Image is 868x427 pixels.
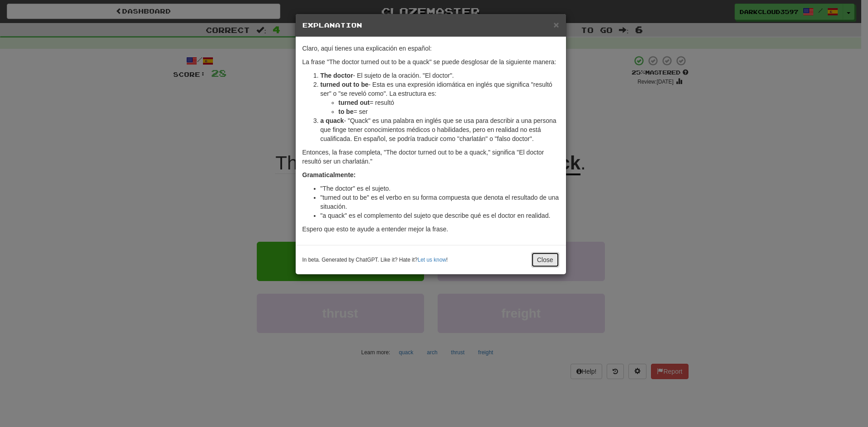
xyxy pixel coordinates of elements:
[321,72,353,79] strong: The doctor
[321,116,559,143] li: - "Quack" es una palabra en inglés que se usa para describir a una persona que finge tener conoci...
[302,21,559,30] h5: Explanation
[321,211,559,220] li: "a quack" es el complemento del sujeto que describe qué es el doctor en realidad.
[321,80,559,116] li: - Esta es una expresión idiomática en inglés que significa "resultó ser" o "se reveló como". La e...
[302,256,448,264] small: In beta. Generated by ChatGPT. Like it? Hate it? !
[321,193,559,211] li: "turned out to be" es el verbo en su forma compuesta que denota el resultado de una situación.
[553,20,559,29] button: Close
[321,71,559,80] li: - El sujeto de la oración. "El doctor".
[302,57,559,66] p: La frase "The doctor turned out to be a quack" se puede desglosar de la siguiente manera:
[339,107,559,116] li: = ser
[302,171,356,178] strong: Gramaticalmente:
[302,148,559,166] p: Entonces, la frase completa, "The doctor turned out to be a quack," significa "El doctor resultó ...
[531,252,559,267] button: Close
[418,257,446,263] a: Let us know
[339,108,354,115] strong: to be
[553,19,559,30] span: ×
[302,225,559,234] p: Espero que esto te ayude a entender mejor la frase.
[339,99,370,106] strong: turned out
[321,184,559,193] li: "The doctor" es el sujeto.
[339,98,559,107] li: = resultó
[321,81,369,88] strong: turned out to be
[321,117,344,124] strong: a quack
[302,44,559,53] p: Claro, aquí tienes una explicación en español:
